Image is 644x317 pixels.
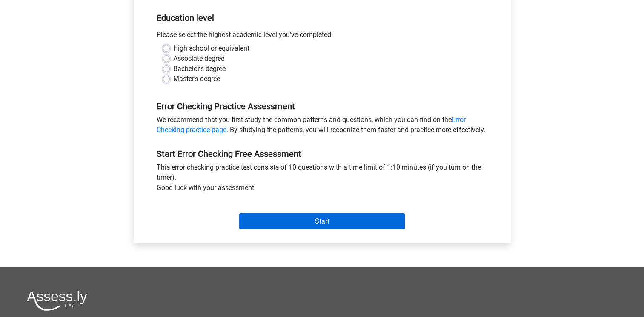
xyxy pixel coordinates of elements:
h5: Education level [157,9,488,26]
label: Master's degree [173,74,220,84]
label: Bachelor's degree [173,64,226,74]
label: High school or equivalent [173,43,249,54]
div: Please select the highest academic level you’ve completed. [150,30,494,43]
div: We recommend that you first study the common patterns and questions, which you can find on the . ... [150,115,494,139]
a: Error Checking practice page [157,116,466,134]
img: Assessly logo [27,291,87,311]
div: This error checking practice test consists of 10 questions with a time limit of 1:10 minutes (if ... [150,162,494,196]
h5: Error Checking Practice Assessment [157,101,488,111]
label: Associate degree [173,54,224,64]
input: Start [239,213,405,229]
h5: Start Error Checking Free Assessment [157,149,488,159]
